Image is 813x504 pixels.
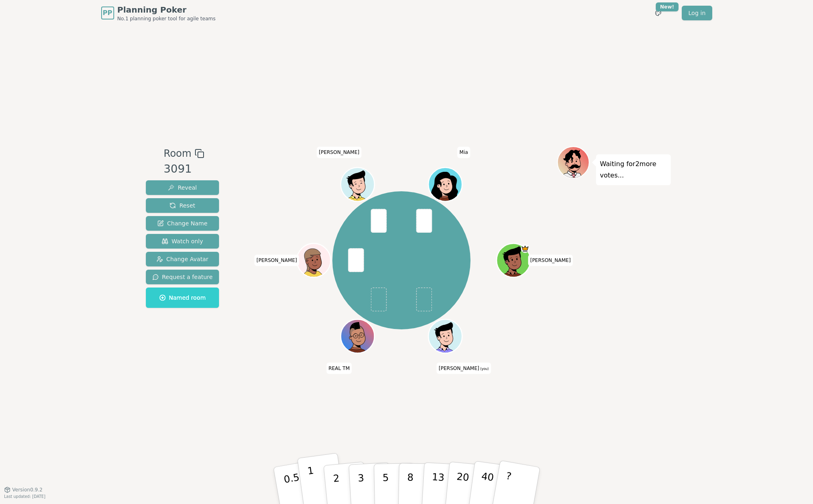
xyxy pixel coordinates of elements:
span: Named room [159,294,206,302]
span: Click to change your name [254,255,299,266]
span: Click to change your name [528,255,573,266]
button: Watch only [146,234,219,249]
span: Planning Poker [117,4,216,15]
button: Change Avatar [146,252,219,266]
button: Request a feature [146,270,219,284]
div: New! [656,2,679,11]
span: Reveal [168,184,197,192]
span: Click to change your name [317,147,362,158]
span: Click to change your name [437,362,491,374]
span: Reset [169,201,195,210]
button: Version0.9.2 [4,487,43,493]
span: Watch only [162,237,203,245]
button: New! [651,6,666,20]
button: Click to change your avatar [429,320,461,352]
p: Waiting for 2 more votes... [600,158,667,181]
span: No.1 planning poker tool for agile teams [117,15,216,22]
span: Request a feature [152,273,213,281]
a: PPPlanning PokerNo.1 planning poker tool for agile teams [101,4,216,22]
span: Change Name [157,219,207,227]
button: Change Name [146,216,219,231]
span: Click to change your name [326,362,351,374]
span: Version 0.9.2 [12,487,43,493]
span: Change Avatar [156,255,208,263]
span: (you) [479,367,489,370]
button: Named room [146,288,219,308]
span: Room [164,146,191,161]
button: Reset [146,198,219,213]
span: Click to change your name [457,147,470,158]
a: Log in [682,6,712,20]
button: Reveal [146,180,219,195]
span: Ellen is the host [521,244,529,253]
div: 3091 [164,161,204,177]
span: PP [103,8,112,18]
span: Last updated: [DATE] [4,494,46,499]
